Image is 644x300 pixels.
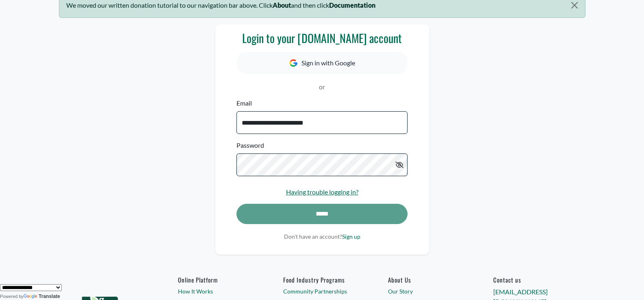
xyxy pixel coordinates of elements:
[329,1,375,9] b: Documentation
[24,294,39,300] img: Google Translate
[236,31,407,45] h3: Login to your [DOMAIN_NAME] account
[178,276,256,283] h6: Online Platform
[493,276,571,283] h6: Contact us
[388,276,466,283] a: About Us
[236,52,407,74] button: Sign in with Google
[236,232,407,241] p: Don't have an account?
[24,294,60,299] a: Translate
[286,188,358,196] a: Having trouble logging in?
[289,59,297,67] img: Google Icon
[273,1,291,9] b: About
[283,276,361,283] h6: Food Industry Programs
[236,140,264,150] label: Password
[236,82,407,92] p: or
[342,233,360,240] a: Sign up
[236,98,252,108] label: Email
